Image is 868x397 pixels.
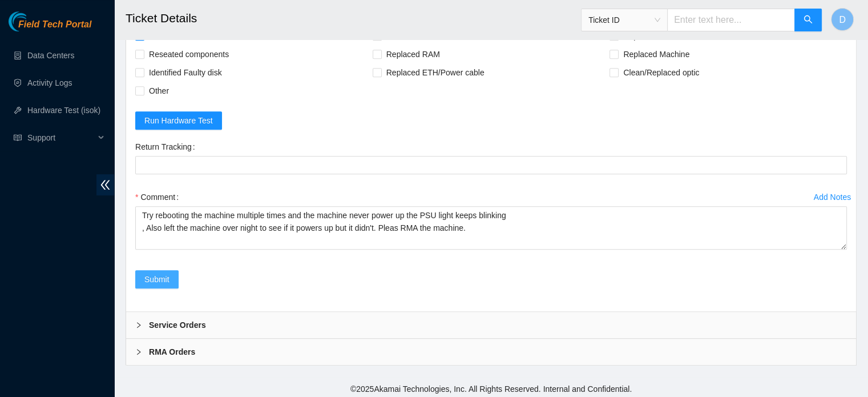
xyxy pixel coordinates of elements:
span: right [135,348,142,355]
div: Service Orders [126,312,856,338]
label: Return Tracking [135,138,200,156]
span: Field Tech Portal [18,19,91,30]
button: search [794,9,822,31]
a: Activity Logs [27,78,72,87]
span: Replaced ETH/Power cable [382,63,489,82]
span: Other [144,82,173,100]
span: Ticket ID [588,11,660,29]
button: D [831,8,854,31]
button: Submit [135,270,179,288]
span: Replaced RAM [382,45,445,63]
span: Reseated components [144,45,233,63]
input: Return Tracking [135,156,847,174]
span: search [804,15,813,26]
span: double-left [96,174,114,195]
a: Hardware Test (isok) [27,106,100,115]
a: Data Centers [27,51,74,60]
input: Enter text here... [667,9,795,31]
b: RMA Orders [149,346,195,358]
span: Identified Faulty disk [144,63,227,82]
span: Run Hardware Test [144,114,213,127]
img: Akamai Technologies [9,11,58,31]
button: Add Notes [813,188,851,206]
span: right [135,322,142,328]
button: Run Hardware Test [135,111,222,130]
span: Support [27,126,95,149]
a: Akamai TechnologiesField Tech Portal [9,21,91,35]
b: Service Orders [149,319,206,331]
label: Comment [135,188,183,206]
span: D [839,13,846,27]
div: RMA Orders [126,339,856,365]
span: Submit [144,273,169,286]
span: read [14,134,22,142]
textarea: Comment [135,206,847,250]
span: Replaced Machine [619,45,694,63]
div: Add Notes [814,193,851,201]
span: Clean/Replaced optic [619,63,704,82]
